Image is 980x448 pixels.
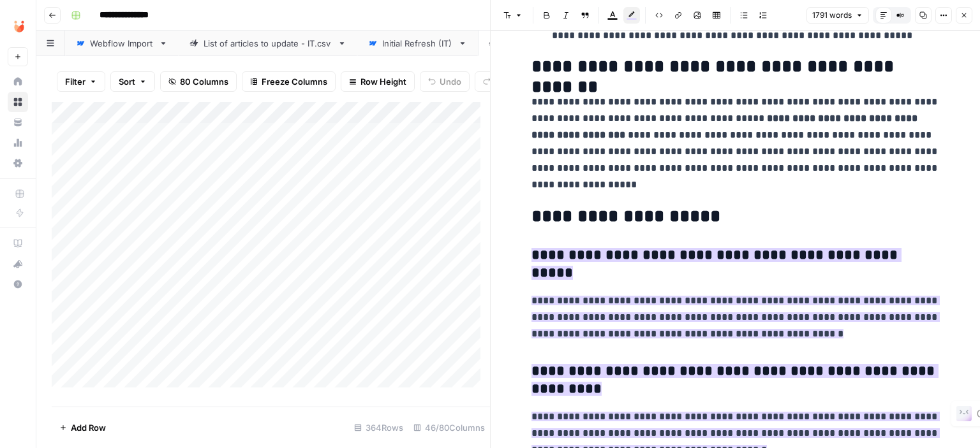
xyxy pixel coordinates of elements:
div: Webflow Import [90,37,154,50]
a: AirOps Academy [8,233,28,254]
a: Settings [8,153,28,173]
span: Freeze Columns [262,75,327,88]
button: Help + Support [8,274,28,294]
a: Webflow Import [65,31,179,56]
button: Row Height [341,71,415,92]
div: 364 Rows [349,417,408,438]
div: What's new? [8,254,27,273]
a: List of articles to update - IT.csv [179,31,357,56]
a: Usage [8,133,28,153]
span: Row Height [360,75,406,88]
button: 80 Columns [160,71,237,92]
button: Add Row [52,417,114,438]
div: 46/80 Columns [408,417,490,438]
img: Unobravo Logo [8,15,31,38]
button: 1791 words [806,7,869,24]
div: List of articles to update - IT.csv [204,37,332,50]
span: Undo [440,75,461,88]
a: Initial Refresh (IT) [357,31,478,56]
span: Filter [65,75,85,88]
button: What's new? [8,254,28,274]
button: Undo [420,71,470,92]
span: Sort [119,75,135,88]
a: Home [8,71,28,92]
a: Browse [8,92,28,112]
span: 80 Columns [180,75,228,88]
span: 1791 words [812,10,852,21]
button: Filter [57,71,105,92]
a: Your Data [8,112,28,133]
span: Add Row [71,421,106,434]
a: Refresh (ES) [478,31,577,56]
div: Initial Refresh (IT) [382,37,453,50]
button: Sort [110,71,155,92]
button: Workspace: Unobravo [8,10,28,42]
button: Freeze Columns [242,71,336,92]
